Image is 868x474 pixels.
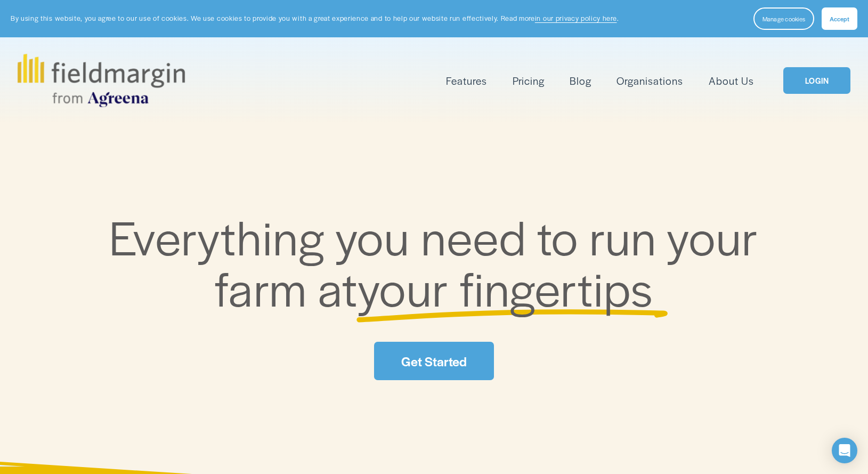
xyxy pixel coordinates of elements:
[109,203,769,320] span: Everything you need to run your farm at
[762,14,805,23] span: Manage cookies
[358,254,653,320] span: your fingertips
[535,13,617,23] a: in our privacy policy here
[753,7,814,30] button: Manage cookies
[11,13,619,23] p: By using this website, you agree to our use of cookies. We use cookies to provide you with a grea...
[616,72,683,90] a: Organisations
[570,72,591,90] a: Blog
[832,438,857,463] div: Open Intercom Messenger
[822,7,857,30] button: Accept
[446,72,487,90] a: folder dropdown
[446,73,487,89] span: Features
[513,72,545,90] a: Pricing
[709,72,754,90] a: About Us
[830,14,849,23] span: Accept
[18,54,185,107] img: fieldmargin.com
[783,67,850,94] a: LOGIN
[374,342,493,380] a: Get Started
